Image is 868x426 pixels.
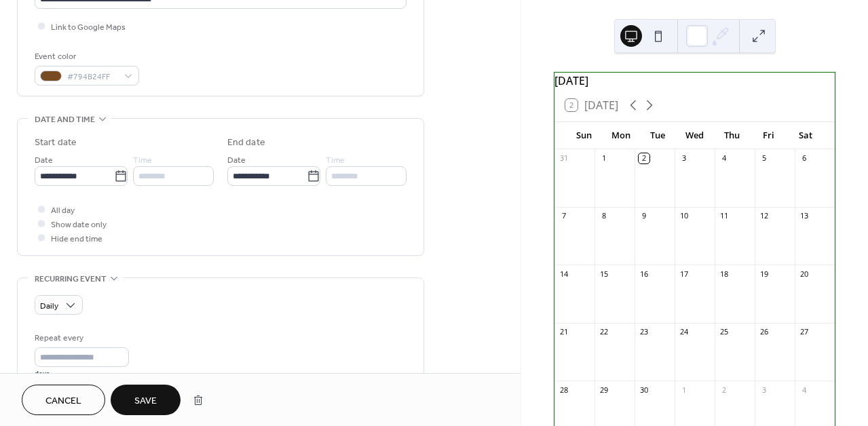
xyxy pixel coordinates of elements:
[799,385,809,395] div: 4
[22,385,105,415] button: Cancel
[719,269,729,279] div: 18
[133,153,152,168] span: Time
[639,153,649,163] div: 2
[799,269,809,279] div: 20
[679,327,689,337] div: 24
[51,232,102,246] span: Hide end time
[51,20,126,35] span: Link to Google Maps
[559,153,569,163] div: 31
[599,153,609,163] div: 1
[554,73,835,89] div: [DATE]
[35,153,53,168] span: Date
[565,122,602,149] div: Sun
[719,211,729,221] div: 11
[227,153,246,168] span: Date
[603,122,639,149] div: Mon
[559,385,569,395] div: 28
[134,394,157,408] span: Save
[599,385,609,395] div: 29
[599,327,609,337] div: 22
[679,385,689,395] div: 1
[227,136,265,150] div: End date
[759,211,769,221] div: 12
[45,394,81,408] span: Cancel
[559,211,569,221] div: 7
[799,327,809,337] div: 27
[51,218,107,232] span: Show date only
[759,269,769,279] div: 19
[639,385,649,395] div: 30
[679,211,689,221] div: 10
[759,385,769,395] div: 3
[35,370,129,379] div: days
[599,269,609,279] div: 15
[35,272,107,286] span: Recurring event
[759,153,769,163] div: 5
[40,298,58,314] span: Daily
[719,385,729,395] div: 2
[35,50,136,64] div: Event color
[719,327,729,337] div: 25
[639,122,676,149] div: Tue
[750,122,787,149] div: Fri
[67,70,117,84] span: #794B24FF
[35,331,126,345] div: Repeat every
[679,269,689,279] div: 17
[639,211,649,221] div: 9
[559,327,569,337] div: 21
[35,136,77,150] div: Start date
[799,153,809,163] div: 6
[51,204,75,218] span: All day
[799,211,809,221] div: 13
[111,385,181,415] button: Save
[639,327,649,337] div: 23
[35,113,95,127] span: Date and time
[713,122,750,149] div: Thu
[559,269,569,279] div: 14
[326,153,345,168] span: Time
[599,211,609,221] div: 8
[677,122,713,149] div: Wed
[679,153,689,163] div: 3
[639,269,649,279] div: 16
[759,327,769,337] div: 26
[719,153,729,163] div: 4
[787,122,824,149] div: Sat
